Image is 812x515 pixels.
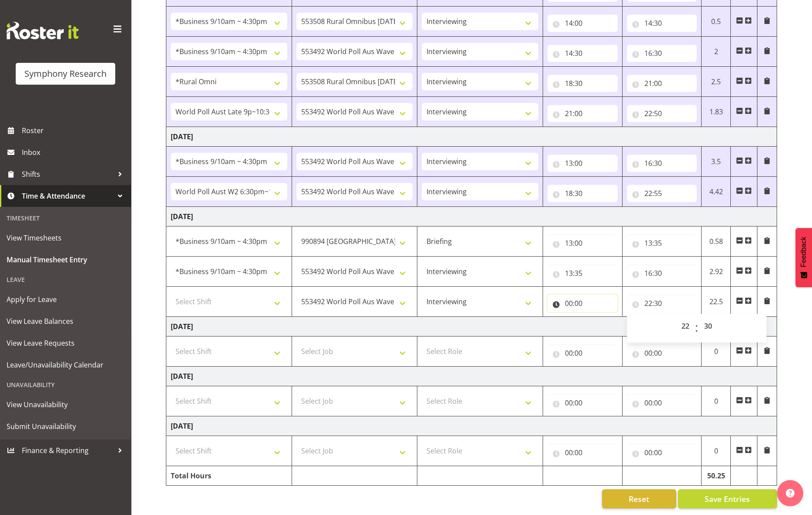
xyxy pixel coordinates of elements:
[2,332,129,354] a: View Leave Requests
[627,14,697,32] input: Click to select...
[627,105,697,122] input: Click to select...
[2,354,129,376] a: Leave/Unavailability Calendar
[702,436,731,466] td: 0
[602,489,676,508] button: Reset
[166,317,777,336] td: [DATE]
[2,271,129,288] div: Leave
[627,185,697,202] input: Click to select...
[627,234,697,252] input: Click to select...
[678,489,777,508] button: Save Entries
[2,227,129,249] a: View Timesheets
[702,386,731,416] td: 0
[702,97,731,127] td: 1.83
[547,444,618,461] input: Click to select...
[547,75,618,92] input: Click to select...
[702,257,731,287] td: 2.92
[166,466,292,486] td: Total Hours
[702,147,731,177] td: 3.5
[24,67,107,80] div: Symphony Research
[627,444,697,461] input: Click to select...
[7,315,124,328] span: View Leave Balances
[627,45,697,62] input: Click to select...
[2,288,129,310] a: Apply for Leave
[702,287,731,317] td: 22.5
[702,177,731,207] td: 4.42
[2,249,129,271] a: Manual Timesheet Entry
[2,376,129,394] div: Unavailability
[547,14,618,32] input: Click to select...
[2,209,129,227] div: Timesheet
[7,22,79,39] img: Rosterit website logo
[627,344,697,362] input: Click to select...
[166,207,777,227] td: [DATE]
[702,227,731,257] td: 0.58
[627,154,697,172] input: Click to select...
[7,398,124,411] span: View Unavailability
[2,394,129,415] a: View Unavailability
[22,444,114,457] span: Finance & Reporting
[547,344,618,362] input: Click to select...
[795,228,812,287] button: Feedback - Show survey
[166,127,777,147] td: [DATE]
[702,466,731,486] td: 50.25
[7,336,124,350] span: View Leave Requests
[786,489,795,498] img: help-xxl-2.png
[7,420,124,433] span: Submit Unavailability
[7,358,124,371] span: Leave/Unavailability Calendar
[547,154,618,172] input: Click to select...
[166,416,777,436] td: [DATE]
[702,7,731,37] td: 0.5
[547,45,618,62] input: Click to select...
[7,293,124,306] span: Apply for Leave
[547,264,618,282] input: Click to select...
[695,317,698,339] span: :
[627,394,697,412] input: Click to select...
[702,336,731,367] td: 0
[627,264,697,282] input: Click to select...
[22,146,127,159] span: Inbox
[547,185,618,202] input: Click to select...
[166,367,777,386] td: [DATE]
[705,493,750,505] span: Save Entries
[547,234,618,252] input: Click to select...
[629,493,649,505] span: Reset
[702,37,731,67] td: 2
[7,253,124,266] span: Manual Timesheet Entry
[800,237,808,267] span: Feedback
[22,124,127,137] span: Roster
[22,168,114,181] span: Shifts
[547,394,618,412] input: Click to select...
[627,75,697,92] input: Click to select...
[22,189,114,203] span: Time & Attendance
[702,67,731,97] td: 2.5
[627,295,697,312] input: Click to select...
[2,415,129,437] a: Submit Unavailability
[547,105,618,122] input: Click to select...
[2,310,129,332] a: View Leave Balances
[547,295,618,312] input: Click to select...
[7,231,124,244] span: View Timesheets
